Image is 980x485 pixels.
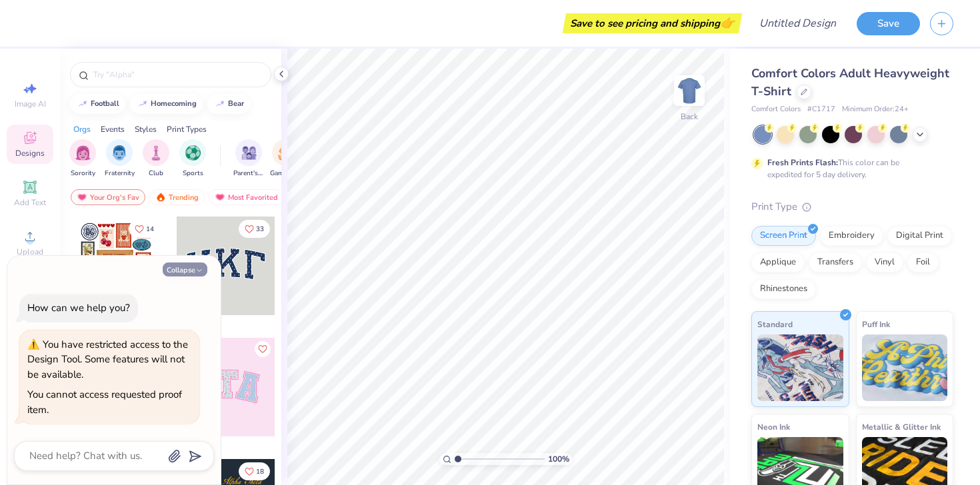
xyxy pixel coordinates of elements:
button: filter button [69,139,96,179]
img: trending.gif [155,193,166,202]
span: 18 [256,468,264,475]
img: Back [676,77,703,104]
button: filter button [143,139,169,179]
span: 👉 [720,15,735,31]
img: Game Day Image [278,145,293,161]
img: most_fav.gif [77,193,87,202]
div: Vinyl [866,252,903,272]
span: Club [149,169,163,179]
div: filter for Parent's Weekend [233,139,264,179]
div: filter for Fraternity [105,139,135,179]
span: Comfort Colors [751,104,801,115]
button: Save [857,12,920,35]
img: Standard [757,334,843,401]
div: Applique [751,252,805,272]
span: Comfort Colors Adult Heavyweight T-Shirt [751,65,949,99]
input: Untitled Design [749,10,847,37]
button: filter button [233,139,264,179]
button: Like [255,341,271,357]
img: Fraternity Image [112,145,127,161]
div: Orgs [73,123,91,135]
img: Sorority Image [75,145,91,161]
div: filter for Sports [179,139,206,179]
div: Most Favorited [209,189,284,205]
div: Rhinestones [751,279,816,299]
div: bear [228,100,244,107]
div: Screen Print [751,226,816,246]
span: # C1717 [807,104,835,115]
span: Designs [15,148,45,159]
img: trend_line.gif [215,100,225,108]
span: Game Day [270,169,301,179]
button: homecoming [130,94,203,114]
div: Back [681,111,698,123]
span: Neon Ink [757,420,790,434]
span: Metallic & Glitter Ink [862,420,941,434]
img: trend_line.gif [137,100,148,108]
button: football [70,94,125,114]
div: Foil [907,252,939,272]
div: Styles [135,123,157,135]
div: This color can be expedited for 5 day delivery. [767,157,931,181]
div: Your Org's Fav [71,189,145,205]
img: trend_line.gif [77,100,88,108]
span: 100 % [548,453,569,465]
div: You cannot access requested proof item. [27,388,182,416]
div: filter for Game Day [270,139,301,179]
button: filter button [179,139,206,179]
span: Puff Ink [862,317,890,331]
button: bear [207,94,250,114]
span: Sports [183,169,203,179]
span: Standard [757,317,793,331]
img: Puff Ink [862,334,948,401]
span: Fraternity [105,169,135,179]
div: filter for Club [143,139,169,179]
img: most_fav.gif [215,193,225,202]
div: homecoming [151,100,197,107]
div: Embroidery [820,226,883,246]
img: Parent's Weekend Image [241,145,257,161]
span: Minimum Order: 24 + [842,104,909,115]
span: Parent's Weekend [233,169,264,179]
button: Like [129,220,160,238]
div: Digital Print [887,226,952,246]
div: Print Type [751,199,953,215]
strong: Fresh Prints Flash: [767,157,838,168]
span: Add Text [14,197,46,208]
div: Transfers [809,252,862,272]
span: 33 [256,226,264,233]
div: Trending [149,189,205,205]
button: Like [239,220,270,238]
span: 14 [146,226,154,233]
button: Collapse [163,262,207,276]
input: Try "Alpha" [92,68,263,81]
div: You have restricted access to the Design Tool. Some features will not be available. [27,338,188,381]
div: Save to see pricing and shipping [566,13,739,33]
div: filter for Sorority [69,139,96,179]
div: Print Types [167,123,207,135]
div: Events [101,123,125,135]
img: Sports Image [185,145,201,161]
img: Club Image [149,145,163,161]
div: football [91,100,119,107]
span: Image AI [15,99,46,109]
button: filter button [270,139,301,179]
span: Sorority [71,169,95,179]
button: Like [239,462,270,480]
button: filter button [105,139,135,179]
span: Upload [17,246,43,257]
div: How can we help you? [27,301,130,314]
